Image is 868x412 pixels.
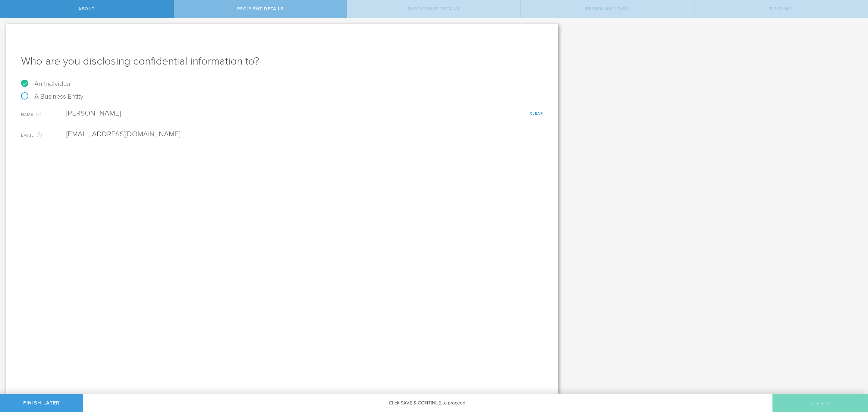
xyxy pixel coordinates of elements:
[83,394,772,412] div: Click SAVE & CONTINUE to proceed.
[66,109,543,118] input: Required
[78,6,95,11] span: About
[770,6,792,11] span: Pending
[21,93,83,100] label: A Business Entity
[21,54,543,68] h1: Who are you disclosing confidential information to?
[21,80,72,88] label: An Individual
[408,6,460,11] span: Disclosure details
[530,111,543,116] a: Clear
[21,111,66,118] label: Name
[66,130,540,139] input: Required
[237,6,284,11] span: Recipient details
[21,132,66,139] label: Email
[586,6,629,11] span: Review and sign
